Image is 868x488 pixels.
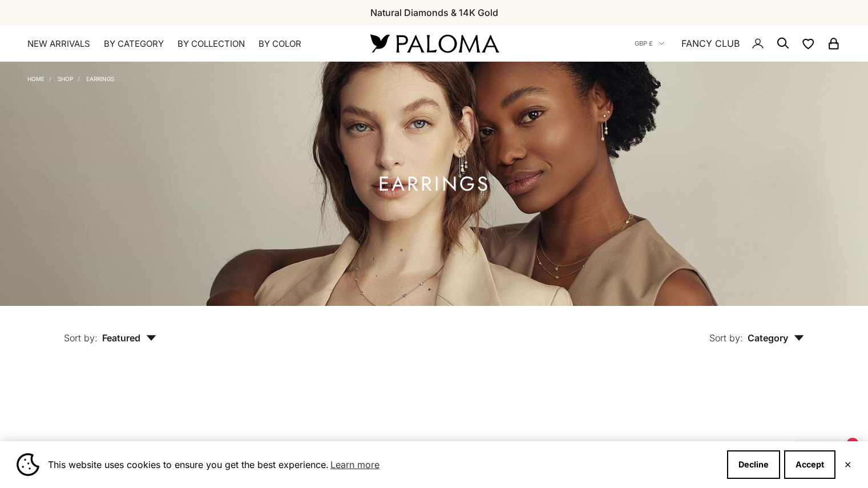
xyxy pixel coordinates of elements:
button: Sort by: Featured [38,306,183,354]
nav: Primary navigation [27,38,343,50]
a: FANCY CLUB [681,36,740,51]
p: Natural Diamonds & 14K Gold [370,5,498,20]
button: Close [844,461,851,468]
summary: By Category [104,38,164,50]
a: NEW ARRIVALS [27,38,90,50]
nav: Breadcrumb [27,73,114,82]
span: This website uses cookies to ensure you get the best experience. [48,456,718,473]
nav: Secondary navigation [635,25,841,62]
span: Sort by: [709,332,743,344]
span: Featured [102,332,156,344]
a: Home [27,75,45,82]
h1: Earrings [378,177,490,191]
a: Earrings [86,75,114,82]
summary: By Collection [177,38,245,50]
button: GBP £ [635,38,664,49]
span: GBP £ [635,38,653,49]
button: Accept [784,450,835,479]
button: Decline [727,450,780,479]
img: Cookie banner [17,453,39,476]
button: Sort by: Category [683,306,830,354]
a: Learn more [329,456,381,473]
span: Category [748,332,804,344]
span: Sort by: [64,332,98,344]
a: Shop [58,75,73,82]
summary: By Color [259,38,301,50]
